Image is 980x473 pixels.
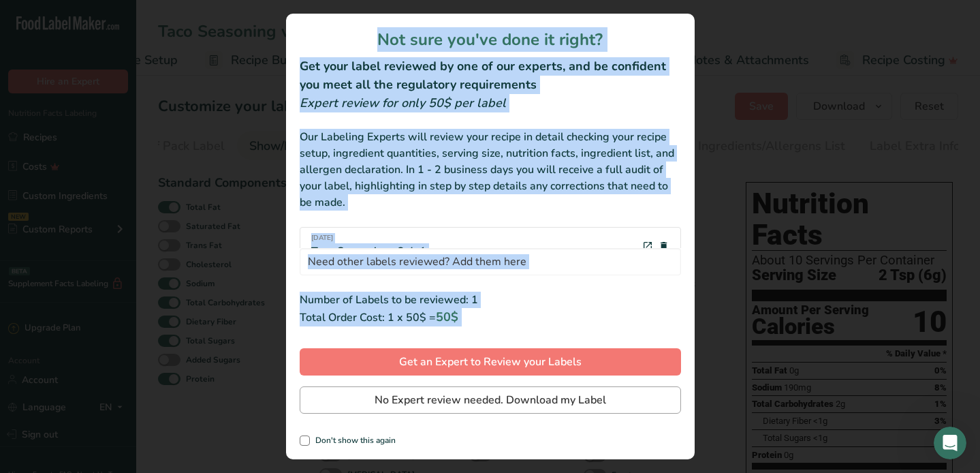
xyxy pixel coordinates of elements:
iframe: Intercom live chat [934,427,966,459]
div: Our Labeling Experts will review your recipe in detail checking your recipe setup, ingredient qua... [300,129,681,211]
div: Expert review for only 50$ per label [300,94,681,112]
span: No Expert review needed. Download my Label [375,392,606,408]
span: 50$ [436,309,458,325]
input: Need other labels reviewed? Add them here [300,248,681,275]
span: Get an Expert to Review your Labels [399,354,582,370]
div: Total Order Cost: 1 x 50$ = [300,308,681,326]
button: No Expert review needed. Download my Label [300,386,681,414]
span: [DATE] [311,233,426,243]
h2: Get your label reviewed by one of our experts, and be confident you meet all the regulatory requi... [300,57,681,94]
span: Don't show this again [310,436,396,446]
button: Get an Expert to Review your Labels [300,348,681,376]
div: Number of Labels to be reviewed: 1 [300,292,681,308]
div: Taco Seasoning v2.4_1 [311,233,426,260]
h1: Not sure you've done it right? [300,27,681,52]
